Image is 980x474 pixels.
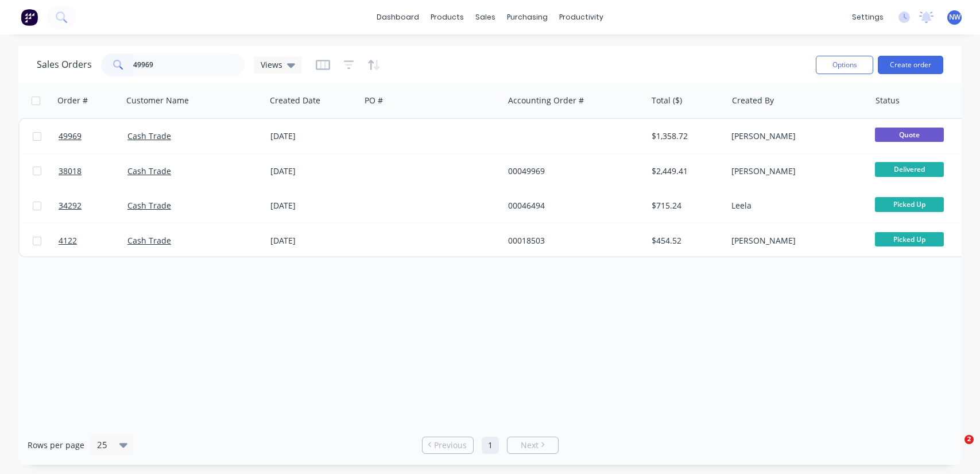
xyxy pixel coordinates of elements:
span: Next [521,440,539,451]
span: Views [261,59,282,71]
span: Quote [875,128,944,142]
div: [DATE] [270,200,356,211]
span: 38018 [59,165,82,177]
a: 4122 [59,223,127,258]
a: Cash Trade [127,235,171,246]
div: [PERSON_NAME] [731,165,859,177]
span: Picked Up [875,232,944,246]
div: $715.24 [652,200,719,211]
a: 34292 [59,188,127,223]
a: dashboard [371,9,425,26]
span: NW [949,12,960,22]
div: 00049969 [508,165,636,177]
div: 00018503 [508,235,636,246]
div: settings [846,9,889,26]
button: Create order [878,56,943,74]
span: 49969 [59,130,82,142]
div: Created Date [270,95,320,106]
span: 4122 [59,235,77,246]
div: Created By [732,95,774,106]
div: productivity [553,9,609,26]
div: [DATE] [270,130,356,142]
span: Picked Up [875,197,944,211]
div: Status [876,95,900,106]
a: 38018 [59,154,127,188]
a: Previous page [423,440,473,451]
div: 00046494 [508,200,636,211]
a: Next page [508,440,558,451]
div: [DATE] [270,165,356,177]
div: [PERSON_NAME] [731,235,859,246]
span: Rows per page [28,440,84,451]
ul: Pagination [417,437,563,454]
div: Total ($) [652,95,682,106]
div: [PERSON_NAME] [731,130,859,142]
div: Customer Name [126,95,189,106]
span: Previous [434,440,467,451]
a: 49969 [59,119,127,153]
div: PO # [365,95,383,106]
span: Delivered [875,162,944,176]
div: purchasing [501,9,553,26]
a: Page 1 is your current page [482,437,499,454]
div: [DATE] [270,235,356,246]
div: sales [470,9,501,26]
button: Options [816,56,873,74]
span: 34292 [59,200,82,211]
div: Accounting Order # [508,95,584,106]
a: Cash Trade [127,200,171,211]
div: $2,449.41 [652,165,719,177]
div: $1,358.72 [652,130,719,142]
img: Factory [21,9,38,26]
div: products [425,9,470,26]
iframe: Intercom live chat [941,435,969,463]
a: Cash Trade [127,165,171,176]
div: Order # [57,95,88,106]
span: 2 [964,435,974,444]
div: Leela [731,200,859,211]
a: Cash Trade [127,130,171,141]
div: $454.52 [652,235,719,246]
h1: Sales Orders [37,59,92,70]
input: Search... [133,53,245,76]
